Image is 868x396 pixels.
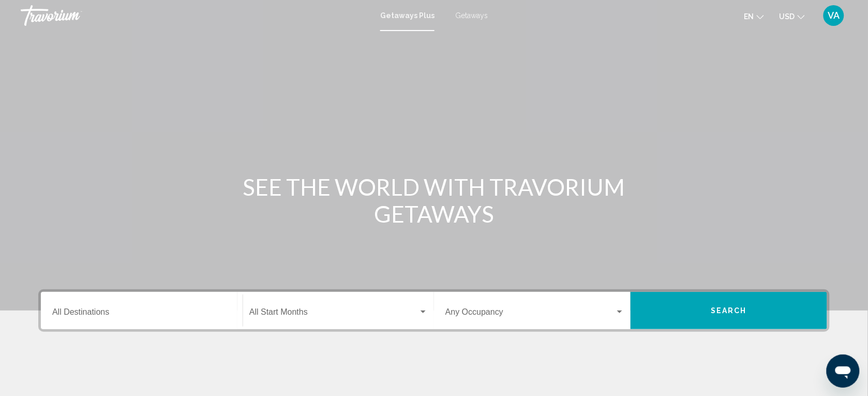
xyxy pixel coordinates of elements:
[455,11,488,20] a: Getaways
[827,355,860,388] iframe: Button to launch messaging window
[380,11,435,20] a: Getaways Plus
[21,5,370,26] a: Travorium
[744,12,754,21] span: en
[631,292,827,329] button: Search
[780,12,795,21] span: USD
[828,10,840,21] span: VA
[240,173,628,227] h1: SEE THE WORLD WITH TRAVORIUM GETAWAYS
[41,292,827,329] div: Search widget
[744,9,764,24] button: Change language
[820,5,847,26] button: User Menu
[711,307,747,315] span: Search
[780,9,805,24] button: Change currency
